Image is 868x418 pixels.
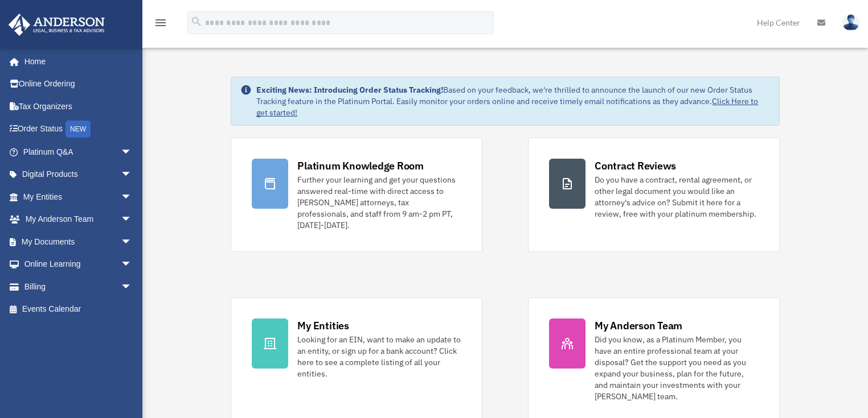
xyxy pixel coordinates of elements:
div: Platinum Knowledge Room [297,159,424,173]
a: Digital Productsarrow_drop_down [8,163,149,186]
div: Contract Reviews [595,159,676,173]
span: arrow_drop_down [121,140,144,164]
span: arrow_drop_down [121,275,144,299]
div: Further your learning and get your questions answered real-time with direct access to [PERSON_NAM... [297,174,461,231]
a: Online Learningarrow_drop_down [8,253,149,276]
a: Billingarrow_drop_down [8,275,149,298]
img: Anderson Advisors Platinum Portal [5,14,108,36]
div: My Entities [297,318,349,333]
a: Order StatusNEW [8,118,149,141]
img: User Pic [842,14,859,31]
div: Do you have a contract, rental agreement, or other legal document you would like an attorney's ad... [595,174,759,220]
span: arrow_drop_down [121,185,144,209]
a: My Anderson Teamarrow_drop_down [8,208,149,231]
i: menu [154,16,167,30]
a: Contract Reviews Do you have a contract, rental agreement, or other legal document you would like... [528,138,780,252]
div: Looking for an EIN, want to make an update to an entity, or sign up for a bank account? Click her... [297,334,461,379]
div: Did you know, as a Platinum Member, you have an entire professional team at your disposal? Get th... [595,334,759,402]
a: menu [154,20,167,30]
i: search [190,15,203,28]
a: Online Ordering [8,73,149,96]
a: Click Here to get started! [256,96,758,118]
div: My Anderson Team [595,318,682,333]
strong: Exciting News: Introducing Order Status Tracking! [256,85,443,95]
span: arrow_drop_down [121,163,144,187]
a: My Entitiesarrow_drop_down [8,185,149,208]
a: Events Calendar [8,298,149,321]
a: Platinum Knowledge Room Further your learning and get your questions answered real-time with dire... [231,138,482,252]
a: Tax Organizers [8,95,149,118]
span: arrow_drop_down [121,208,144,231]
span: arrow_drop_down [121,230,144,254]
a: My Documentsarrow_drop_down [8,230,149,253]
span: arrow_drop_down [121,253,144,276]
a: Home [8,50,144,73]
div: NEW [65,121,91,138]
a: Platinum Q&Aarrow_drop_down [8,140,149,163]
div: Based on your feedback, we're thrilled to announce the launch of our new Order Status Tracking fe... [256,84,769,118]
